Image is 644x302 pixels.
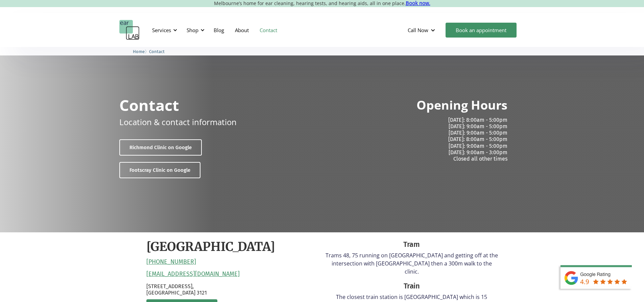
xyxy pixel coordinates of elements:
[119,97,179,113] h1: Contact
[133,48,145,54] a: Home
[152,27,171,33] div: Services
[146,271,240,278] a: [EMAIL_ADDRESS][DOMAIN_NAME]
[208,20,230,40] a: Blog
[146,283,319,296] p: [STREET_ADDRESS], [GEOGRAPHIC_DATA] 3121
[446,23,517,38] a: Book an appointment
[183,20,207,40] div: Shop
[119,162,200,178] a: Footscray Clinic on Google
[148,20,179,40] div: Services
[230,20,254,40] a: About
[408,27,428,33] div: Call Now
[326,251,498,276] p: Trams 48, 75 running on [GEOGRAPHIC_DATA] and getting off at the intersection with [GEOGRAPHIC_DA...
[146,258,196,266] a: [PHONE_NUMBER]
[326,281,498,292] div: Train
[133,49,145,54] span: Home
[146,239,275,255] h2: [GEOGRAPHIC_DATA]
[119,139,202,156] a: Richmond Clinic on Google
[416,97,507,113] h2: Opening Hours
[119,116,237,128] p: Location & contact information
[328,117,507,162] p: [DATE]: 8:00am - 5:00pm [DATE]: 9:00am - 5:00pm [DATE]: 9:00am - 5:00pm [DATE]: 8:00am - 5:00pm [...
[149,49,165,54] span: Contact
[133,48,149,55] li: 〉
[326,239,498,250] div: Tram
[187,27,198,33] div: Shop
[254,20,283,40] a: Contact
[402,20,442,40] div: Call Now
[119,20,140,40] a: home
[149,48,165,54] a: Contact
